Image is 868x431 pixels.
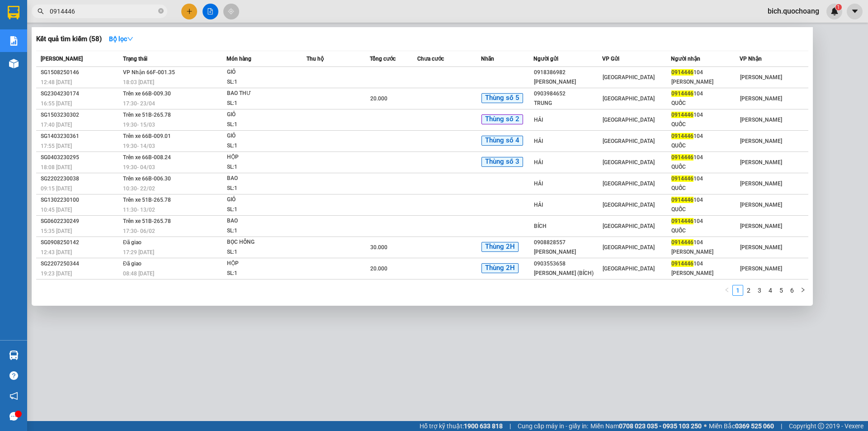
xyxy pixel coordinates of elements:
[123,69,175,76] span: VP Nhận 66F-001.35
[733,285,743,295] a: 1
[671,174,739,184] div: 104
[724,287,730,293] span: left
[41,259,120,269] div: SG2207250344
[38,8,44,14] span: search
[740,265,782,272] span: [PERSON_NAME]
[158,7,164,16] span: close-circle
[481,242,519,252] span: Thùng 2H
[797,285,808,296] button: right
[671,77,739,87] div: [PERSON_NAME]
[227,99,295,109] div: SL: 1
[41,249,72,256] span: 12:43 [DATE]
[227,226,295,236] div: SL: 1
[671,269,739,278] div: [PERSON_NAME]
[740,95,782,102] span: [PERSON_NAME]
[9,392,18,400] span: notification
[123,218,171,224] span: Trên xe 51B-265.78
[123,112,171,118] span: Trên xe 51B-265.78
[603,74,655,81] span: [GEOGRAPHIC_DATA]
[227,269,295,279] div: SL: 1
[671,162,739,172] div: QUỐC
[41,143,72,149] span: 17:55 [DATE]
[534,68,602,77] div: 0918386982
[123,249,154,256] span: 17:29 [DATE]
[158,8,164,14] span: close-circle
[671,195,739,205] div: 104
[9,350,19,360] img: warehouse-icon
[41,164,72,171] span: 18:08 [DATE]
[534,179,602,189] div: HẢI
[9,371,18,380] span: question-circle
[671,247,739,257] div: [PERSON_NAME]
[123,100,155,107] span: 17:30 - 23/04
[123,79,154,85] span: 18:03 [DATE]
[226,56,251,62] span: Món hàng
[534,238,602,247] div: 0908828557
[671,259,739,269] div: 104
[533,56,558,62] span: Người gửi
[123,197,171,203] span: Trên xe 51B-265.78
[417,56,444,62] span: Chưa cước
[481,157,523,167] span: Thùng số 3
[50,6,156,16] input: Tìm tên, số ĐT hoặc mã đơn
[671,99,739,108] div: QUỐC
[740,159,782,166] span: [PERSON_NAME]
[123,270,154,277] span: 08:48 [DATE]
[370,56,396,62] span: Tổng cước
[671,133,693,139] span: 0914446
[534,137,602,146] div: HẢI
[765,285,776,296] li: 4
[41,110,120,120] div: SG1503230302
[671,205,739,214] div: QUỐC
[227,216,295,226] div: BAO
[603,265,655,272] span: [GEOGRAPHIC_DATA]
[123,90,171,97] span: Trên xe 66B-009.30
[776,285,787,296] li: 5
[671,56,700,62] span: Người nhận
[740,244,782,251] span: [PERSON_NAME]
[9,412,18,421] span: message
[671,89,739,99] div: 104
[534,89,602,99] div: 0903984652
[671,238,739,247] div: 104
[227,205,295,215] div: SL: 1
[671,68,739,77] div: 104
[41,207,72,213] span: 10:45 [DATE]
[227,162,295,172] div: SL: 1
[41,100,72,107] span: 16:55 [DATE]
[41,270,72,277] span: 19:23 [DATE]
[671,260,693,267] span: 0914446
[227,67,295,77] div: GIỎ
[671,226,739,236] div: QUỐC
[227,237,295,247] div: BỌC HỒNG
[370,244,387,251] span: 30.000
[41,228,72,234] span: 15:35 [DATE]
[603,223,655,229] span: [GEOGRAPHIC_DATA]
[227,120,295,130] div: SL: 1
[787,285,797,296] li: 6
[123,239,142,246] span: Đã giao
[41,195,120,205] div: SG1302230100
[800,287,806,293] span: right
[370,265,387,272] span: 20.000
[722,285,732,296] button: left
[41,217,120,226] div: SG0602230249
[740,117,782,123] span: [PERSON_NAME]
[722,285,732,296] li: Previous Page
[671,217,739,226] div: 104
[370,95,387,102] span: 20.000
[41,79,72,85] span: 12:48 [DATE]
[603,244,655,251] span: [GEOGRAPHIC_DATA]
[227,184,295,194] div: SL: 1
[227,131,295,141] div: GIỎ
[603,117,655,123] span: [GEOGRAPHIC_DATA]
[671,175,693,182] span: 0914446
[481,263,519,273] span: Thùng 2H
[481,93,523,103] span: Thùng số 5
[671,90,693,97] span: 0914446
[123,164,155,171] span: 19:30 - 04/03
[744,285,754,295] a: 2
[41,185,72,192] span: 09:15 [DATE]
[123,175,171,182] span: Trên xe 66B-006.30
[307,56,324,62] span: Thu hộ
